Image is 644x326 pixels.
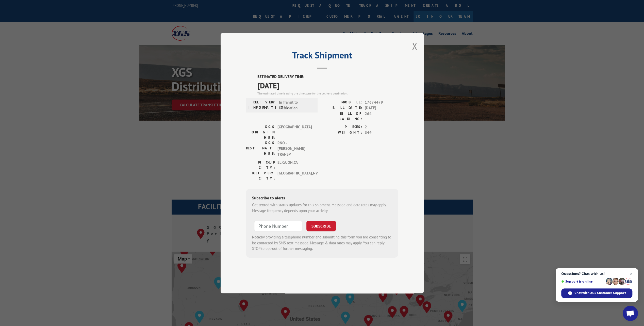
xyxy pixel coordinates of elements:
[257,74,398,80] label: ESTIMATED DELIVERY TIME:
[277,170,311,181] span: [GEOGRAPHIC_DATA] , NV
[365,130,398,136] span: 344
[365,99,398,105] span: 17674479
[279,99,313,111] span: In Transit to Destination
[628,271,634,277] span: Close chat
[365,111,398,121] span: 264
[246,160,275,170] label: PICKUP CITY:
[246,124,275,140] label: XGS ORIGIN HUB:
[246,170,275,181] label: DELIVERY CITY:
[322,130,362,136] label: WEIGHT:
[254,221,302,231] input: Phone Number
[623,306,638,321] div: Open chat
[246,52,398,61] h2: Track Shipment
[322,105,362,111] label: BILL DATE:
[561,272,632,276] span: Questions? Chat with us!
[365,124,398,130] span: 2
[322,99,362,105] label: PROBILL:
[277,124,311,140] span: [GEOGRAPHIC_DATA]
[252,202,392,214] div: Get texted with status updates for this shipment. Message and data rates may apply. Message frequ...
[306,221,336,231] button: SUBSCRIBE
[322,111,362,121] label: BILL OF LADING:
[322,124,362,130] label: PIECES:
[252,195,392,202] div: Subscribe to alerts
[412,39,417,53] button: Close modal
[246,140,275,157] label: XGS DESTINATION HUB:
[252,235,261,239] strong: Note:
[277,160,311,170] span: EL CAJON , CA
[247,99,276,111] label: DELIVERY INFORMATION:
[561,288,632,298] div: Chat with XGS Customer Support
[257,91,398,95] div: The estimated time is using the time zone for the delivery destination.
[257,79,398,91] span: [DATE]
[277,140,311,157] span: RNO - [PERSON_NAME] TRANSP
[561,280,604,283] span: Support is online
[252,234,392,252] div: by providing a telephone number and submitting this form you are consenting to be contacted by SM...
[365,105,398,111] span: [DATE]
[574,291,626,295] span: Chat with XGS Customer Support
